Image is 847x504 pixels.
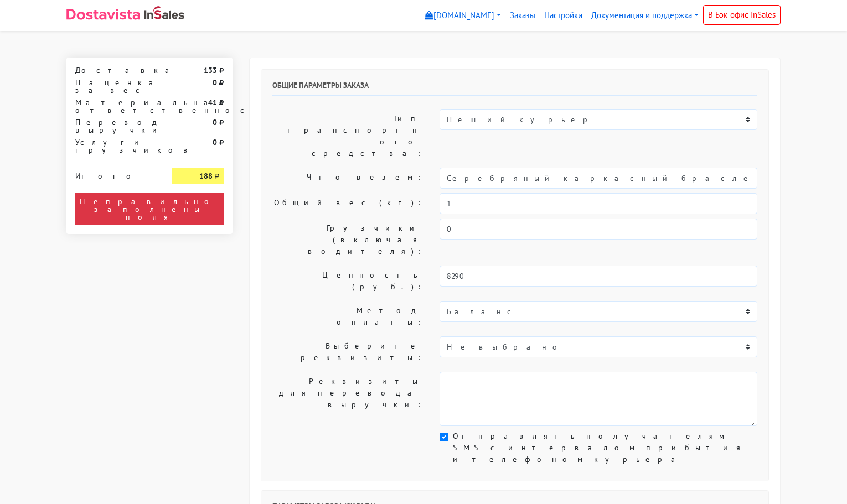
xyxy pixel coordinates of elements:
[66,9,140,20] img: Dostavista - срочная курьерская служба доставки
[144,6,184,19] img: InSales
[264,266,431,297] label: Ценность (руб.):
[208,97,217,107] strong: 41
[67,118,163,134] div: Перевод выручки
[75,193,224,225] div: Неправильно заполнены поля
[67,79,163,94] div: Наценка за вес
[199,171,213,181] strong: 188
[264,336,431,367] label: Выберите реквизиты:
[213,77,217,87] strong: 0
[264,109,431,163] label: Тип транспортного средства:
[264,301,431,332] label: Метод оплаты:
[703,5,781,25] a: В Бэк-офис InSales
[264,193,431,214] label: Общий вес (кг):
[67,66,163,74] div: Доставка
[421,5,505,27] a: [DOMAIN_NAME]
[264,372,431,426] label: Реквизиты для перевода выручки:
[67,138,163,154] div: Услуги грузчиков
[204,65,217,75] strong: 133
[505,5,540,27] a: Заказы
[67,98,163,114] div: Материальная ответственность
[75,168,155,180] div: Итого
[213,117,217,127] strong: 0
[272,81,757,96] h6: Общие параметры заказа
[264,219,431,261] label: Грузчики (включая водителя):
[587,5,703,27] a: Документация и поддержка
[264,168,431,189] label: Что везем:
[453,430,757,465] label: Отправлять получателям SMS с интервалом прибытия и телефоном курьера
[213,137,217,147] strong: 0
[540,5,587,27] a: Настройки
